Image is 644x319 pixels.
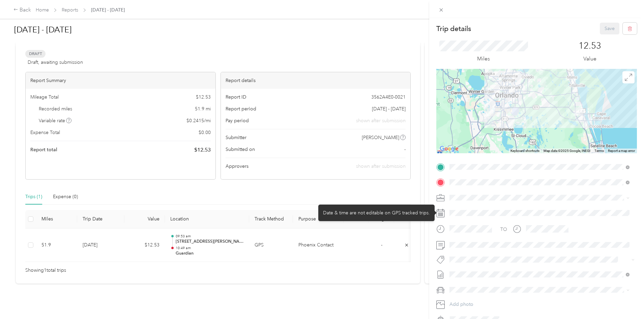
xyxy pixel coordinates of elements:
[438,144,460,153] a: Open this area in Google Maps (opens a new window)
[477,55,490,63] p: Miles
[438,144,460,153] img: Google
[447,300,637,309] button: Add photo
[500,226,507,233] div: TO
[436,24,471,33] p: Trip details
[544,149,590,153] span: Map data ©2025 Google, INEGI
[594,149,604,153] a: Terms (opens in new tab)
[583,55,596,63] p: Value
[579,41,601,51] p: 12.53
[510,149,539,153] button: Keyboard shortcuts
[318,205,435,221] div: Date & time are not editable on GPS tracked trips.
[608,149,635,153] a: Report a map error
[606,281,644,319] iframe: Everlance-gr Chat Button Frame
